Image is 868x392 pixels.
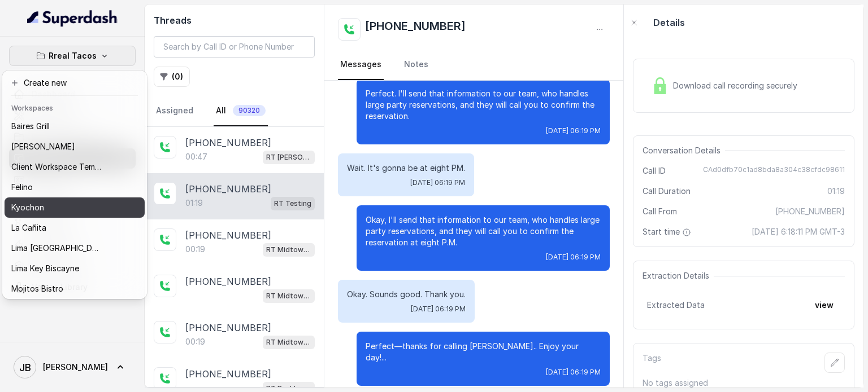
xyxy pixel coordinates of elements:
header: Workspaces [5,98,145,116]
p: La Cañita [11,221,46,235]
p: Client Workspace Template [11,160,102,174]
p: [PERSON_NAME] [11,140,75,153]
p: Kyochon [11,201,44,214]
p: Lima [GEOGRAPHIC_DATA] [11,241,102,255]
div: Rreal Tacos [2,71,147,299]
p: Felino [11,180,33,194]
button: Create new [5,73,145,93]
button: Rreal Tacos [9,46,136,66]
p: Rreal Tacos [49,49,97,63]
p: Mojitos Bistro [11,282,63,296]
p: Lima Key Biscayne [11,262,79,275]
p: Baires Grill [11,120,50,133]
